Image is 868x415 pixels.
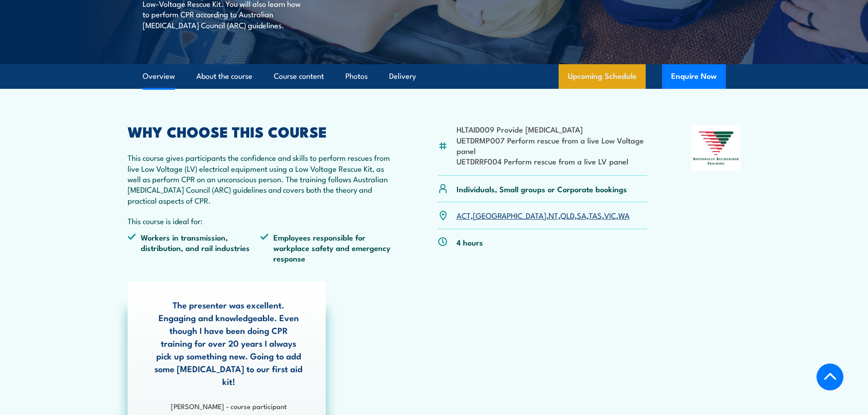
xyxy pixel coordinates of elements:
[692,125,741,171] img: Nationally Recognised Training logo.
[274,64,324,88] a: Course content
[457,210,471,220] a: ACT
[128,215,394,226] p: This course is ideal for:
[154,298,303,388] p: The presenter was excellent. Engaging and knowledgeable. Even though I have been doing CPR traini...
[559,64,646,89] a: Upcoming Schedule
[457,135,647,156] li: UETDRMP007 Perform rescue from a live Low Voltage panel
[473,210,546,220] a: [GEOGRAPHIC_DATA]
[128,232,261,264] li: Workers in transmission, distribution, and rail industries
[196,64,252,88] a: About the course
[457,184,627,194] p: Individuals, Small groups or Corporate bookings
[604,210,616,220] a: VIC
[618,210,630,220] a: WA
[128,125,394,138] h2: WHY CHOOSE THIS COURSE
[549,210,558,220] a: NT
[345,64,368,88] a: Photos
[457,210,630,220] p: , , , , , , ,
[128,152,394,205] p: This course gives participants the confidence and skills to perform rescues from live Low Voltage...
[171,401,287,411] strong: [PERSON_NAME] - course participant
[577,210,586,220] a: SA
[662,64,726,89] button: Enquire Now
[389,64,416,88] a: Delivery
[457,124,647,134] li: HLTAID009 Provide [MEDICAL_DATA]
[457,237,483,247] p: 4 hours
[560,210,575,220] a: QLD
[457,156,647,166] li: UETDRRF004 Perform rescue from a live LV panel
[589,210,602,220] a: TAS
[143,64,175,88] a: Overview
[260,232,393,264] li: Employees responsible for workplace safety and emergency response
